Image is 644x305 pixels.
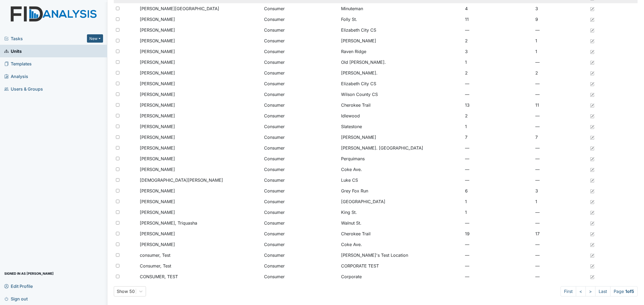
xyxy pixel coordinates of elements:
[463,89,533,100] td: —
[463,46,533,57] td: 3
[339,3,463,14] td: Minuteman
[262,143,339,153] td: Consumer
[590,220,594,226] a: Edit
[590,155,594,162] a: Edit
[339,143,463,153] td: [PERSON_NAME]. [GEOGRAPHIC_DATA]
[140,198,175,205] span: [PERSON_NAME]
[463,143,533,153] td: —
[140,263,171,269] span: Consumer, Test
[463,68,533,78] td: 2
[463,261,533,271] td: —
[262,228,339,239] td: Consumer
[262,164,339,175] td: Consumer
[262,57,339,68] td: Consumer
[262,25,339,35] td: Consumer
[262,89,339,100] td: Consumer
[463,25,533,35] td: —
[262,35,339,46] td: Consumer
[533,3,588,14] td: 3
[4,35,87,42] a: Tasks
[463,121,533,132] td: 1
[533,218,588,228] td: —
[339,196,463,207] td: [GEOGRAPHIC_DATA]
[262,207,339,218] td: Consumer
[590,198,594,205] a: Edit
[339,121,463,132] td: Slatestone
[590,145,594,151] a: Edit
[140,38,175,44] span: [PERSON_NAME]
[463,271,533,282] td: —
[463,239,533,250] td: —
[262,250,339,261] td: Consumer
[262,271,339,282] td: Consumer
[339,228,463,239] td: Cherokee Trail
[533,153,588,164] td: —
[339,100,463,110] td: Cherokee Trail
[339,207,463,218] td: King St.
[463,250,533,261] td: —
[463,35,533,46] td: 2
[590,48,594,55] a: Edit
[533,261,588,271] td: —
[463,100,533,110] td: 13
[533,57,588,68] td: —
[140,16,175,23] span: [PERSON_NAME]
[463,3,533,14] td: 4
[595,286,610,296] a: Last
[533,207,588,218] td: —
[590,273,594,280] a: Edit
[4,282,33,290] span: Edit Profile
[339,175,463,185] td: Luke CS
[140,5,219,12] span: [PERSON_NAME][GEOGRAPHIC_DATA]
[339,132,463,143] td: [PERSON_NAME]
[140,177,223,183] span: [DEMOGRAPHIC_DATA][PERSON_NAME]
[140,155,175,162] span: [PERSON_NAME]
[262,68,339,78] td: Consumer
[533,164,588,175] td: —
[590,5,594,12] a: Edit
[140,241,175,248] span: [PERSON_NAME]
[339,57,463,68] td: Old [PERSON_NAME].
[533,250,588,261] td: —
[4,59,32,68] span: Templates
[339,89,463,100] td: Wilson County CS
[533,89,588,100] td: —
[463,153,533,164] td: —
[140,188,175,194] span: [PERSON_NAME]
[533,110,588,121] td: —
[590,91,594,98] a: Edit
[561,286,576,296] a: First
[339,218,463,228] td: Walnut St.
[339,14,463,25] td: Folly St.
[339,35,463,46] td: [PERSON_NAME]
[610,286,638,296] span: Page
[463,207,533,218] td: 1
[140,48,175,55] span: [PERSON_NAME]
[561,286,638,296] nav: task-pagination
[590,263,594,269] a: Edit
[576,286,586,296] a: <
[590,102,594,108] a: Edit
[533,121,588,132] td: —
[140,230,175,237] span: [PERSON_NAME]
[140,113,175,119] span: [PERSON_NAME]
[533,68,588,78] td: 2
[140,59,175,65] span: [PERSON_NAME]
[339,239,463,250] td: Coke Ave.
[140,273,178,280] span: CONSUMER, TEST
[140,166,175,173] span: [PERSON_NAME]
[533,100,588,110] td: 11
[4,295,28,303] span: Sign out
[590,80,594,87] a: Edit
[262,132,339,143] td: Consumer
[590,177,594,183] a: Edit
[590,59,594,65] a: Edit
[463,228,533,239] td: 19
[590,113,594,119] a: Edit
[533,185,588,196] td: 3
[463,14,533,25] td: 11
[339,68,463,78] td: [PERSON_NAME].
[339,250,463,261] td: [PERSON_NAME]'s Test Location
[533,271,588,282] td: —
